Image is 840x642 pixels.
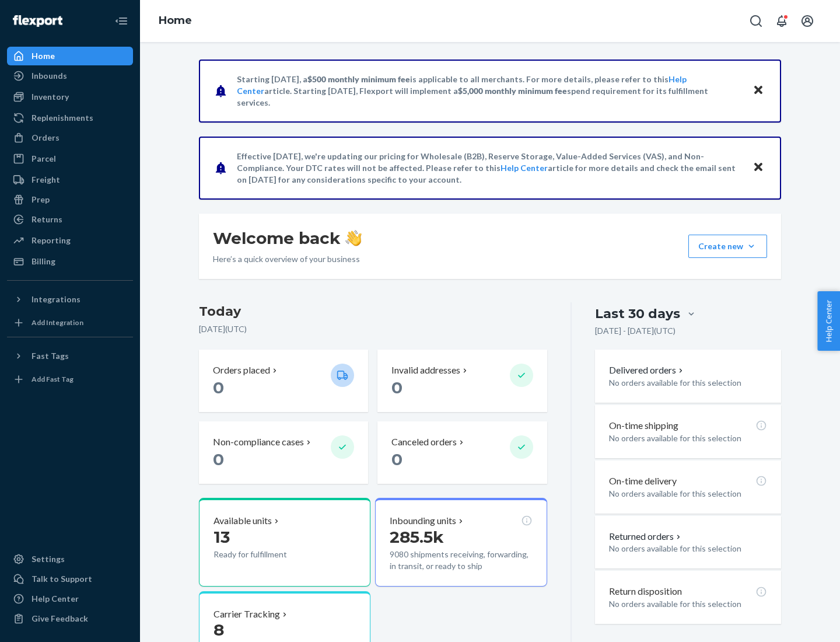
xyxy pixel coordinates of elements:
[7,128,133,147] a: Orders
[609,530,683,543] button: Returned orders
[688,235,767,258] button: Create new
[213,514,272,528] p: Available units
[817,291,840,351] button: Help Center
[7,109,133,127] a: Replenishments
[501,163,548,173] a: Help Center
[32,613,88,624] div: Give Feedback
[390,514,456,528] p: Inbounding units
[377,350,547,412] button: Invalid addresses 0
[595,325,675,337] p: [DATE] - [DATE] ( UTC )
[213,364,270,377] p: Orders placed
[32,50,55,62] div: Home
[377,421,547,484] button: Canceled orders 0
[390,527,444,547] span: 285.5k
[159,14,192,27] a: Home
[345,230,362,246] img: hand-wave emoji
[7,290,133,309] button: Integrations
[7,231,133,250] a: Reporting
[13,15,62,27] img: Flexport logo
[149,4,201,38] ol: breadcrumbs
[7,370,133,389] a: Add Fast Tag
[32,553,65,565] div: Settings
[609,598,767,610] p: No orders available for this selection
[609,543,767,554] p: No orders available for this selection
[7,210,133,229] a: Returns
[751,82,766,99] button: Close
[213,449,224,469] span: 0
[458,86,567,96] span: $5,000 monthly minimum fee
[796,9,819,33] button: Open account menu
[32,91,69,103] div: Inventory
[7,313,133,332] a: Add Integration
[32,593,79,605] div: Help Center
[199,350,368,412] button: Orders placed 0
[213,253,362,265] p: Here’s a quick overview of your business
[391,378,402,397] span: 0
[237,151,741,186] p: Effective [DATE], we're updating our pricing for Wholesale (B2B), Reserve Storage, Value-Added Se...
[32,174,60,186] div: Freight
[32,70,67,82] div: Inbounds
[7,190,133,209] a: Prep
[199,323,547,335] p: [DATE] ( UTC )
[595,305,680,323] div: Last 30 days
[110,9,133,33] button: Close Navigation
[32,214,62,225] div: Returns
[7,570,133,588] a: Talk to Support
[609,474,677,488] p: On-time delivery
[32,294,80,305] div: Integrations
[391,449,402,469] span: 0
[770,9,793,33] button: Open notifications
[609,364,685,377] button: Delivered orders
[199,302,547,321] h3: Today
[213,608,280,621] p: Carrier Tracking
[32,235,71,246] div: Reporting
[199,421,368,484] button: Non-compliance cases 0
[609,419,678,432] p: On-time shipping
[7,149,133,168] a: Parcel
[7,88,133,106] a: Inventory
[213,620,224,640] span: 8
[7,550,133,568] a: Settings
[390,549,532,572] p: 9080 shipments receiving, forwarding, in transit, or ready to ship
[213,435,304,449] p: Non-compliance cases
[213,549,321,560] p: Ready for fulfillment
[32,132,60,144] div: Orders
[375,498,547,587] button: Inbounding units285.5k9080 shipments receiving, forwarding, in transit, or ready to ship
[751,159,766,176] button: Close
[32,194,50,205] div: Prep
[7,589,133,608] a: Help Center
[237,74,741,109] p: Starting [DATE], a is applicable to all merchants. For more details, please refer to this article...
[307,74,410,84] span: $500 monthly minimum fee
[391,435,457,449] p: Canceled orders
[7,47,133,65] a: Home
[213,527,230,547] span: 13
[213,228,362,249] h1: Welcome back
[7,347,133,365] button: Fast Tags
[391,364,460,377] p: Invalid addresses
[32,317,83,327] div: Add Integration
[609,585,682,598] p: Return disposition
[32,573,92,585] div: Talk to Support
[609,377,767,389] p: No orders available for this selection
[7,170,133,189] a: Freight
[744,9,768,33] button: Open Search Box
[609,488,767,500] p: No orders available for this selection
[32,350,69,362] div: Fast Tags
[7,609,133,628] button: Give Feedback
[609,432,767,444] p: No orders available for this selection
[7,252,133,271] a: Billing
[32,256,55,267] div: Billing
[32,153,56,165] div: Parcel
[199,498,370,587] button: Available units13Ready for fulfillment
[7,67,133,85] a: Inbounds
[32,374,73,384] div: Add Fast Tag
[213,378,224,397] span: 0
[32,112,93,124] div: Replenishments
